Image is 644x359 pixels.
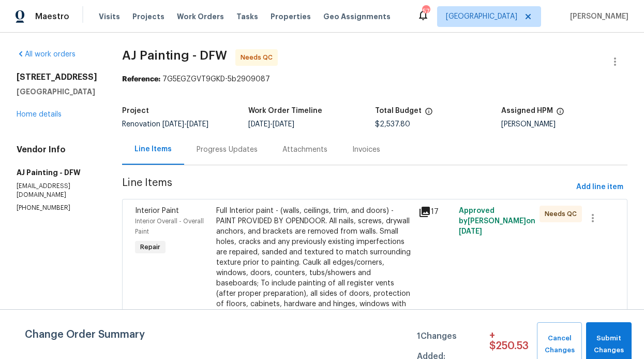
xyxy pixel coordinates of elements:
span: Interior Overall - Overall Paint [135,218,204,235]
span: Approved by [PERSON_NAME] on [459,207,535,235]
span: Work Orders [177,11,224,22]
span: Renovation [122,121,208,128]
span: Repair [136,242,164,252]
a: Home details [17,111,62,118]
span: Add line item [576,181,623,194]
span: Properties [271,11,311,22]
span: The total cost of line items that have been proposed by Opendoor. This sum includes line items th... [425,107,433,121]
span: Geo Assignments [323,11,391,22]
span: [PERSON_NAME] [566,11,628,22]
span: [DATE] [248,121,270,128]
div: Line Items [134,144,172,154]
span: Needs QC [545,209,581,219]
h5: Total Budget [375,107,422,114]
span: [DATE] [273,121,294,128]
span: Submit Changes [591,333,626,356]
span: - [248,121,294,128]
span: - [162,121,208,128]
span: Tasks [236,13,258,20]
span: The hpm assigned to this work order. [556,107,564,121]
span: Visits [99,11,120,22]
span: [GEOGRAPHIC_DATA] [446,11,517,22]
h5: AJ Painting - DFW [17,167,97,178]
h4: Vendor Info [17,145,97,155]
span: [DATE] [162,121,184,128]
span: Interior Paint [135,207,179,214]
span: AJ Painting - DFW [122,49,227,62]
div: Progress Updates [197,145,258,155]
p: [PHONE_NUMBER] [17,204,97,212]
h2: [STREET_ADDRESS] [17,72,97,82]
h5: Project [122,107,149,114]
a: All work orders [17,51,76,58]
span: $2,537.80 [375,121,410,128]
h5: Work Order Timeline [248,107,322,114]
h5: Assigned HPM [501,107,553,114]
div: 7G5EGZGVT9GKD-5b2909087 [122,74,627,84]
div: 57 [422,6,429,17]
div: Attachments [282,145,327,155]
div: 17 [418,206,453,218]
span: [DATE] [187,121,208,128]
div: [PERSON_NAME] [501,121,627,128]
div: Full Interior paint - (walls, ceilings, trim, and doors) - PAINT PROVIDED BY OPENDOOR. All nails,... [216,206,412,330]
span: Line Items [122,178,572,197]
h5: [GEOGRAPHIC_DATA] [17,87,97,97]
button: Add line item [572,178,627,197]
span: Projects [132,11,164,22]
span: [DATE] [459,228,482,235]
div: Invoices [352,145,380,155]
span: Needs QC [241,52,277,63]
p: [EMAIL_ADDRESS][DOMAIN_NAME] [17,182,97,199]
span: Cancel Changes [542,333,577,356]
span: Maestro [35,11,69,22]
b: Reference: [122,76,160,83]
